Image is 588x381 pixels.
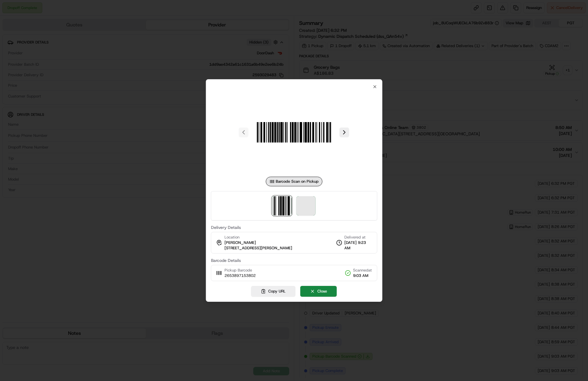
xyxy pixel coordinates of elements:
[344,235,372,240] span: Delivered at
[224,240,256,245] span: [PERSON_NAME]
[251,89,337,175] img: barcode_scan_on_pickup image
[224,268,256,273] span: Pickup Barcode
[272,196,292,215] img: barcode_scan_on_pickup image
[211,225,377,229] label: Delivery Details
[344,240,372,251] span: [DATE] 9:23 AM
[353,273,372,278] span: 9:03 AM
[251,286,295,297] button: Copy URL
[266,177,322,186] div: Barcode Scan on Pickup
[353,268,372,273] span: Scanned at
[300,286,337,297] button: Close
[224,245,292,251] span: [STREET_ADDRESS][PERSON_NAME]
[224,235,239,240] span: Location
[211,258,377,262] label: Barcode Details
[224,273,256,278] span: 2653897153802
